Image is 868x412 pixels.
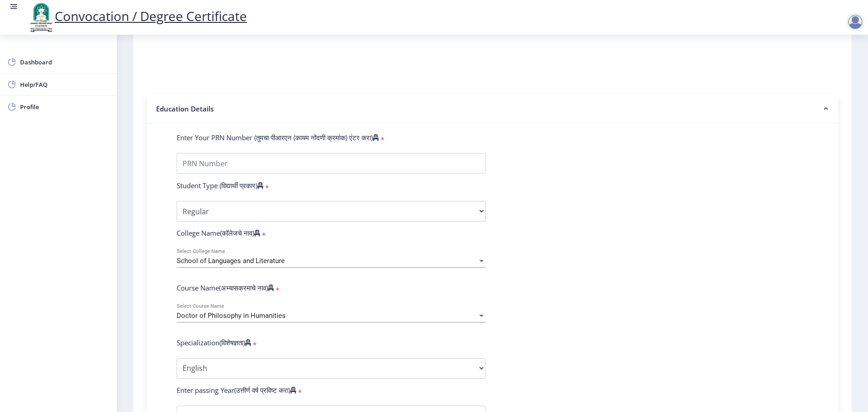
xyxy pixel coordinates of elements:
label: Specialization(विशेषज्ञता) [177,338,251,347]
label: Course Name(अभ्यासक्रमाचे नाव) [177,283,274,292]
label: Enter Your PRN Number (तुमचा पीआरएन (कायम नोंदणी क्रमांक) एंटर करा) [177,133,379,142]
input: PRN Number [177,153,486,174]
label: Enter passing Year(उत्तीर्ण वर्ष प्रविष्ट करा) [177,386,296,395]
a: Convocation / Degree Certificate [27,7,247,25]
span: School of Languages and Literature [177,257,285,265]
label: Student Type (विद्यार्थी प्रकार) [177,181,263,190]
span: Doctor of Philosophy in Humanities [177,312,286,320]
span: Help/FAQ [20,79,110,90]
span: Dashboard [20,57,110,68]
img: logo [27,2,55,33]
nb-accordion-item-header: Education Details [147,94,838,124]
label: College Name(कॉलेजचे नाव) [177,228,260,238]
span: Profile [20,101,110,112]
